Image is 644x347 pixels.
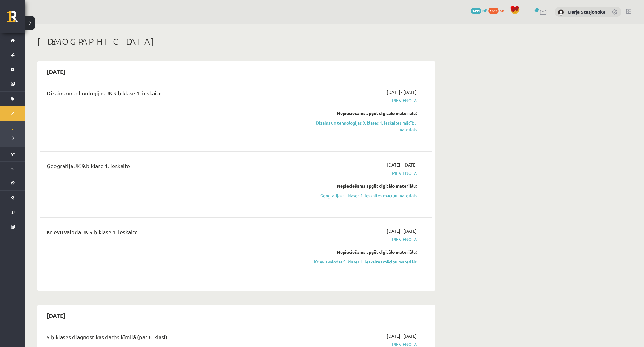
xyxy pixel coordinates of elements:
[299,192,417,199] a: Ģeogrāfijas 9. klases 1. ieskaites mācību materiāls
[488,8,499,14] span: 1063
[568,9,605,15] a: Darja Stasjonoka
[299,258,417,265] a: Krievu valodas 9. klases 1. ieskaites mācību materiāls
[299,97,417,104] span: Pievienota
[299,120,417,133] a: Dizains un tehnoloģijas 9. klases 1. ieskaites mācību materiāls
[47,333,290,344] div: 9.b klases diagnostikas darbs ķīmijā (par 8. klasi)
[47,162,290,173] div: Ģeogrāfija JK 9.b klase 1. ieskaite
[37,36,435,47] h1: [DEMOGRAPHIC_DATA]
[387,228,417,234] span: [DATE] - [DATE]
[40,64,72,79] h2: [DATE]
[299,236,417,243] span: Pievienota
[7,11,25,26] a: Rīgas 1. Tālmācības vidusskola
[387,333,417,339] span: [DATE] - [DATE]
[299,170,417,176] span: Pievienota
[471,8,481,14] span: 1491
[488,8,507,13] a: 1063 xp
[299,249,417,255] div: Nepieciešams apgūt digitālo materiālu:
[471,8,487,13] a: 1491 mP
[387,89,417,95] span: [DATE] - [DATE]
[299,183,417,189] div: Nepieciešams apgūt digitālo materiālu:
[40,308,72,323] h2: [DATE]
[387,162,417,168] span: [DATE] - [DATE]
[500,8,504,13] span: xp
[482,8,487,13] span: mP
[47,228,290,239] div: Krievu valoda JK 9.b klase 1. ieskaite
[47,89,290,100] div: Dizains un tehnoloģijas JK 9.b klase 1. ieskaite
[558,9,564,16] img: Darja Stasjonoka
[299,110,417,116] div: Nepieciešams apgūt digitālo materiālu:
